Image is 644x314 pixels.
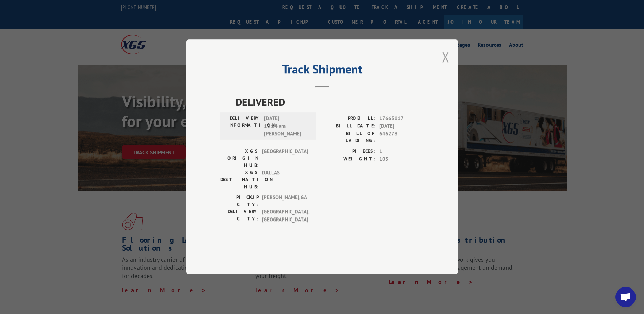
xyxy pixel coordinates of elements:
button: Close modal [442,48,449,66]
span: 17665117 [379,115,424,123]
label: DELIVERY CITY: [220,208,259,224]
span: [DATE] [379,122,424,130]
label: WEIGHT: [322,155,376,163]
label: PROBILL: [322,115,376,123]
span: [GEOGRAPHIC_DATA] , [GEOGRAPHIC_DATA] [262,208,308,224]
span: 646278 [379,130,424,144]
span: DALLAS [262,169,308,191]
label: XGS DESTINATION HUB: [220,169,259,191]
span: [PERSON_NAME] , GA [262,194,308,208]
label: XGS ORIGIN HUB: [220,148,259,169]
label: PICKUP CITY: [220,194,259,208]
div: Open chat [615,287,636,307]
label: BILL DATE: [322,122,376,130]
span: 105 [379,155,424,163]
label: PIECES: [322,148,376,156]
span: [DATE] 10:34 am [PERSON_NAME] [264,115,310,138]
label: DELIVERY INFORMATION: [222,115,261,138]
h2: Track Shipment [220,64,424,77]
span: DELIVERED [236,94,424,110]
span: 1 [379,148,424,156]
span: [GEOGRAPHIC_DATA] [262,148,308,169]
label: BILL OF LADING: [322,130,376,144]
